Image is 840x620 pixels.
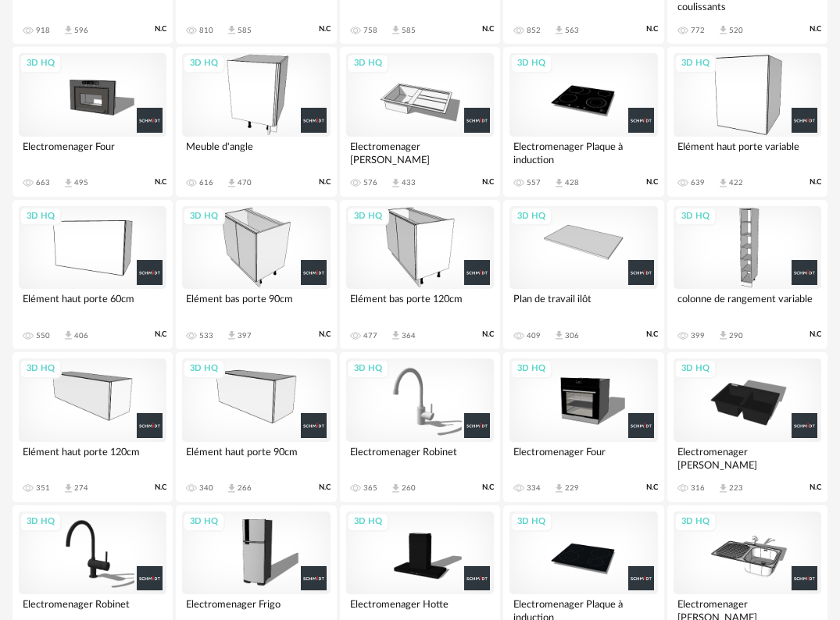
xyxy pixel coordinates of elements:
[553,330,565,341] span: Download icon
[691,178,705,187] div: 639
[346,137,494,168] div: Electromenager [PERSON_NAME]
[347,207,389,226] div: 3D HQ
[482,177,494,187] span: N.C
[36,26,50,35] div: 918
[183,207,225,226] div: 3D HQ
[810,330,821,340] span: N.C
[182,442,330,473] div: Elément haut porte 90cm
[226,483,238,494] span: Download icon
[553,483,565,494] span: Download icon
[363,331,377,340] div: 477
[729,26,743,35] div: 520
[674,359,717,379] div: 3D HQ
[527,483,541,493] div: 334
[402,26,416,35] div: 585
[363,26,377,35] div: 758
[74,483,88,493] div: 274
[565,331,579,340] div: 306
[13,352,173,502] a: 3D HQ Elément haut porte 120cm 351 Download icon 274 N.C
[155,330,166,340] span: N.C
[340,47,500,197] a: 3D HQ Electromenager [PERSON_NAME] 576 Download icon 433 N.C
[509,289,657,320] div: Plan de travail ilôt
[509,442,657,473] div: Electromenager Four
[199,331,213,340] div: 533
[347,359,389,379] div: 3D HQ
[509,137,657,168] div: Electromenager Plaque à induction
[402,331,416,340] div: 364
[199,483,213,493] div: 340
[238,483,252,493] div: 266
[63,24,74,36] span: Download icon
[319,24,331,34] span: N.C
[346,289,494,320] div: Elément bas porte 120cm
[527,331,541,340] div: 409
[176,352,336,502] a: 3D HQ Elément haut porte 90cm 340 Download icon 266 N.C
[74,26,88,35] div: 596
[20,54,62,73] div: 3D HQ
[363,178,377,187] div: 576
[674,512,717,532] div: 3D HQ
[155,24,166,34] span: N.C
[646,177,658,187] span: N.C
[319,177,331,187] span: N.C
[183,54,225,73] div: 3D HQ
[36,483,50,493] div: 351
[503,47,663,197] a: 3D HQ Electromenager Plaque à induction 557 Download icon 428 N.C
[553,177,565,189] span: Download icon
[182,137,330,168] div: Meuble d'angle
[347,512,389,532] div: 3D HQ
[390,483,402,494] span: Download icon
[347,54,389,73] div: 3D HQ
[667,352,827,502] a: 3D HQ Electromenager [PERSON_NAME] 316 Download icon 223 N.C
[340,200,500,350] a: 3D HQ Elément bas porte 120cm 477 Download icon 364 N.C
[74,178,88,187] div: 495
[510,512,552,532] div: 3D HQ
[810,24,821,34] span: N.C
[238,26,252,35] div: 585
[390,177,402,189] span: Download icon
[176,200,336,350] a: 3D HQ Elément bas porte 90cm 533 Download icon 397 N.C
[226,330,238,341] span: Download icon
[182,289,330,320] div: Elément bas porte 90cm
[565,483,579,493] div: 229
[482,330,494,340] span: N.C
[402,483,416,493] div: 260
[74,331,88,340] div: 406
[717,330,729,341] span: Download icon
[176,47,336,197] a: 3D HQ Meuble d'angle 616 Download icon 470 N.C
[36,331,50,340] div: 550
[13,47,173,197] a: 3D HQ Electromenager Four 663 Download icon 495 N.C
[19,442,166,473] div: Elément haut porte 120cm
[63,483,74,494] span: Download icon
[63,177,74,189] span: Download icon
[510,207,552,226] div: 3D HQ
[510,54,552,73] div: 3D HQ
[199,26,213,35] div: 810
[482,24,494,34] span: N.C
[155,177,166,187] span: N.C
[691,331,705,340] div: 399
[667,47,827,197] a: 3D HQ Elément haut porte variable 639 Download icon 422 N.C
[729,483,743,493] div: 223
[674,54,717,73] div: 3D HQ
[527,26,541,35] div: 852
[674,289,821,320] div: colonne de rangement variable
[510,359,552,379] div: 3D HQ
[199,178,213,187] div: 616
[482,483,494,493] span: N.C
[646,330,658,340] span: N.C
[646,483,658,493] span: N.C
[226,177,238,189] span: Download icon
[20,359,62,379] div: 3D HQ
[238,331,252,340] div: 397
[20,207,62,226] div: 3D HQ
[503,352,663,502] a: 3D HQ Electromenager Four 334 Download icon 229 N.C
[19,289,166,320] div: Elément haut porte 60cm
[20,512,62,532] div: 3D HQ
[717,177,729,189] span: Download icon
[553,24,565,36] span: Download icon
[565,178,579,187] div: 428
[319,330,331,340] span: N.C
[646,24,658,34] span: N.C
[19,137,166,168] div: Electromenager Four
